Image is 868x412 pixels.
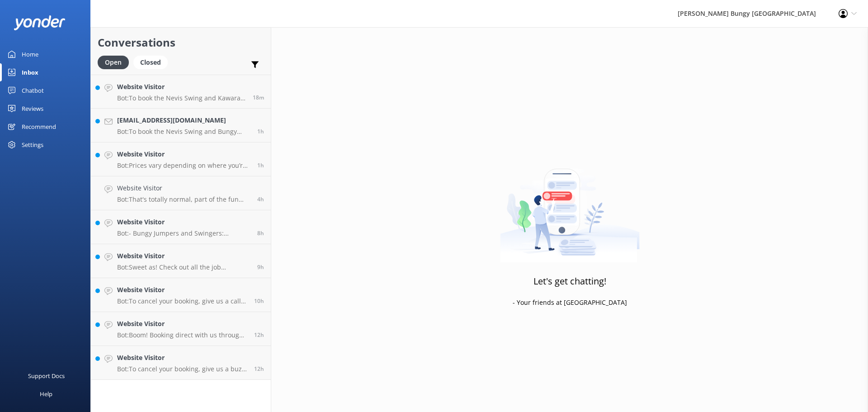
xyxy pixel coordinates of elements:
[117,285,247,295] h4: Website Visitor
[117,229,250,237] p: Bot: - Bungy Jumpers and Swingers: Minimum age is [DEMOGRAPHIC_DATA] years old and 35kgs. - Nevis...
[91,278,271,312] a: Website VisitorBot:To cancel your booking, give us a call at [PHONE_NUMBER] or [PHONE_NUMBER], or...
[91,312,271,346] a: Website VisitorBot:Boom! Booking direct with us through our website always scores you the best pr...
[22,118,56,136] div: Recommend
[40,385,52,403] div: Help
[98,56,129,69] div: Open
[91,75,271,109] a: Website VisitorBot:To book the Nevis Swing and Kawarau Bungy combo, jump on our website, give us ...
[14,15,66,30] img: yonder-white-logo.png
[117,217,250,227] h4: Website Visitor
[91,176,271,210] a: Website VisitorBot:That's totally normal, part of the fun and what leads to feeling accomplished ...
[254,365,264,373] span: Sep 25 2025 10:20pm (UTC +12:00) Pacific/Auckland
[533,274,606,289] h3: Let's get chatting!
[22,99,43,118] div: Reviews
[22,136,43,154] div: Settings
[117,82,246,92] h4: Website Visitor
[254,331,264,339] span: Sep 25 2025 10:39pm (UTC +12:00) Pacific/Auckland
[117,195,250,204] p: Bot: That's totally normal, part of the fun and what leads to feeling accomplished post activity....
[91,210,271,244] a: Website VisitorBot:- Bungy Jumpers and Swingers: Minimum age is [DEMOGRAPHIC_DATA] years old and ...
[117,365,247,373] p: Bot: To cancel your booking, give us a buzz at 0800 286 4958 or [PHONE_NUMBER], or fire off an em...
[117,331,247,339] p: Bot: Boom! Booking direct with us through our website always scores you the best prices. Check ou...
[513,298,627,308] p: - Your friends at [GEOGRAPHIC_DATA]
[253,94,264,101] span: Sep 26 2025 10:24am (UTC +12:00) Pacific/Auckland
[257,161,264,169] span: Sep 26 2025 08:45am (UTC +12:00) Pacific/Auckland
[117,183,250,193] h4: Website Visitor
[98,57,133,67] a: Open
[91,346,271,380] a: Website VisitorBot:To cancel your booking, give us a buzz at 0800 286 4958 or [PHONE_NUMBER], or ...
[117,115,250,125] h4: [EMAIL_ADDRESS][DOMAIN_NAME]
[22,63,38,81] div: Inbox
[117,263,250,271] p: Bot: Sweet as! Check out all the job openings and info about working with us at [URL][DOMAIN_NAME...
[133,56,168,69] div: Closed
[117,353,247,363] h4: Website Visitor
[117,94,246,102] p: Bot: To book the Nevis Swing and Kawarau Bungy combo, jump on our website, give us a call at [PHO...
[117,297,247,305] p: Bot: To cancel your booking, give us a call at [PHONE_NUMBER] or [PHONE_NUMBER], or shoot an emai...
[500,150,640,263] img: artwork of a man stealing a conversation from at giant smartphone
[117,319,247,329] h4: Website Visitor
[91,142,271,176] a: Website VisitorBot:Prices vary depending on where you’re leaping from and the thrill you choose. ...
[91,244,271,278] a: Website VisitorBot:Sweet as! Check out all the job openings and info about working with us at [UR...
[117,149,250,159] h4: Website Visitor
[257,229,264,237] span: Sep 26 2025 01:58am (UTC +12:00) Pacific/Auckland
[22,45,38,63] div: Home
[117,128,250,136] p: Bot: To book the Nevis Swing and Bungy combo, please visit our website or contact us by calling [...
[91,109,271,142] a: [EMAIL_ADDRESS][DOMAIN_NAME]Bot:To book the Nevis Swing and Bungy combo, please visit our website...
[98,34,264,51] h2: Conversations
[28,367,65,385] div: Support Docs
[257,263,264,271] span: Sep 26 2025 01:13am (UTC +12:00) Pacific/Auckland
[22,81,44,99] div: Chatbot
[117,251,250,261] h4: Website Visitor
[257,128,264,135] span: Sep 26 2025 09:38am (UTC +12:00) Pacific/Auckland
[117,161,250,170] p: Bot: Prices vary depending on where you’re leaping from and the thrill you choose. For the latest...
[257,195,264,203] span: Sep 26 2025 06:40am (UTC +12:00) Pacific/Auckland
[133,57,172,67] a: Closed
[254,297,264,305] span: Sep 26 2025 12:15am (UTC +12:00) Pacific/Auckland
